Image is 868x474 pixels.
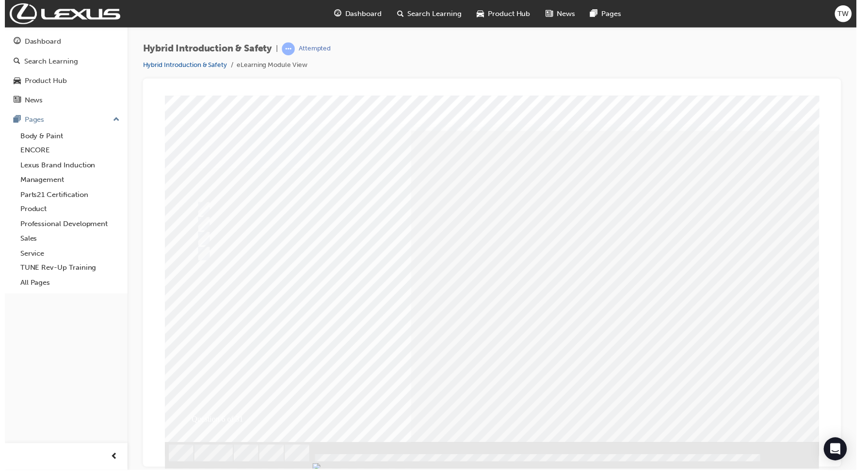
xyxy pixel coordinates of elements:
a: car-iconProduct Hub [468,4,538,24]
span: pages-icon [591,8,598,20]
div: News [20,96,38,107]
span: news-icon [9,97,16,106]
span: Dashboard [343,8,380,19]
span: News [557,8,575,19]
a: guage-iconDashboard [324,4,388,24]
span: car-icon [9,77,16,86]
img: Trak [5,3,116,24]
div: Question 6 of 31 [40,319,109,334]
span: search-icon [396,8,402,20]
a: Product [12,203,120,218]
span: TW [840,8,851,19]
a: Management [12,174,120,189]
span: guage-icon [332,8,339,20]
a: search-iconSearch Learning [388,4,468,24]
a: Lexus Brand Induction [12,159,120,174]
div: Progress, Slide 1 of 105 [163,371,674,378]
span: pages-icon [9,116,16,125]
span: prev-icon [107,455,114,467]
span: news-icon [546,8,553,20]
a: Hybrid Introduction & Safety [139,61,224,69]
div: Product Hub [20,76,63,87]
li: eLearning Module View [234,60,305,71]
a: ENCORE [12,144,120,159]
a: Search Learning [4,53,120,71]
a: pages-iconPages [583,4,629,24]
span: Pages [602,8,622,19]
span: Search Learning [406,8,461,19]
button: Pages [4,112,120,130]
a: Sales [12,233,120,248]
span: car-icon [476,8,483,20]
a: All Pages [12,278,120,293]
img: Thumb.png [163,371,674,378]
a: News [4,92,120,110]
span: guage-icon [9,38,16,47]
div: Attempted [296,45,329,54]
span: learningRecordVerb_ATTEMPT-icon [279,43,292,56]
div: Open Intercom Messenger [826,441,849,464]
div: Search Learning [19,56,74,67]
button: TW [837,5,854,22]
div: Pages [20,115,40,126]
a: Dashboard [4,33,120,51]
span: up-icon [109,114,116,127]
a: Professional Development [12,218,120,233]
span: | [273,44,275,55]
span: search-icon [9,58,16,66]
a: Body & Paint [12,130,120,145]
a: news-iconNews [538,4,583,24]
a: TUNE Rev-Up Training [12,262,120,278]
a: Product Hub [4,72,120,90]
div: Dashboard [20,36,57,48]
span: Product Hub [487,8,530,19]
button: DashboardSearch LearningProduct HubNews [4,31,120,112]
a: Service [12,248,120,263]
span: Hybrid Introduction & Safety [139,44,270,55]
a: Parts21 Certification [12,189,120,204]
